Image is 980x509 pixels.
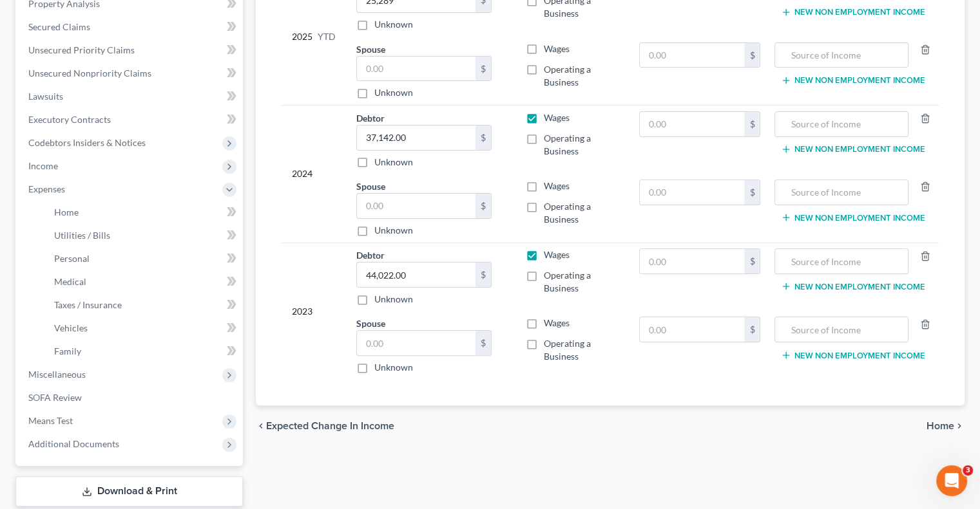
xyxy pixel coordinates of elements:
[476,194,491,218] div: $
[356,42,385,56] label: Spouse
[544,201,591,225] span: Operating a Business
[640,249,745,273] input: 0.00
[781,7,925,17] button: New Non Employment Income
[54,253,90,264] span: Personal
[927,421,965,431] button: Home chevron_right
[357,331,476,355] input: 0.00
[54,299,122,310] span: Taxes / Insurance
[44,270,243,293] a: Medical
[544,317,570,328] span: Wages
[44,340,243,363] a: Family
[374,361,413,374] label: Unknown
[356,248,385,262] label: Debtor
[476,57,491,81] div: $
[266,421,394,431] span: Expected Change in Income
[476,331,491,355] div: $
[544,64,591,88] span: Operating a Business
[744,180,760,205] div: $
[44,317,243,340] a: Vehicles
[356,180,385,193] label: Spouse
[374,293,413,306] label: Unknown
[544,133,591,156] span: Operating a Business
[44,201,243,224] a: Home
[292,248,336,374] div: 2023
[28,91,63,102] span: Lawsuits
[28,160,58,171] span: Income
[544,249,570,260] span: Wages
[781,75,925,86] button: New Non Employment Income
[54,207,79,217] span: Home
[782,317,901,342] input: Source of Income
[357,125,476,150] input: 0.00
[18,62,243,85] a: Unsecured Nonpriority Claims
[18,85,243,108] a: Lawsuits
[18,386,243,409] a: SOFA Review
[781,212,925,223] button: New Non Employment Income
[544,270,591,293] span: Operating a Business
[744,317,760,342] div: $
[781,350,925,360] button: New Non Employment Income
[18,15,243,39] a: Secured Claims
[28,44,135,55] span: Unsecured Priority Claims
[292,111,336,237] div: 2024
[28,369,86,380] span: Miscellaneous
[744,112,760,136] div: $
[640,112,745,136] input: 0.00
[374,86,413,99] label: Unknown
[544,43,570,54] span: Wages
[781,144,925,154] button: New Non Employment Income
[476,263,491,287] div: $
[356,111,385,125] label: Debtor
[28,68,151,79] span: Unsecured Nonpriority Claims
[54,322,88,333] span: Vehicles
[44,247,243,270] a: Personal
[357,57,476,81] input: 0.00
[782,249,901,273] input: Source of Income
[963,465,973,476] span: 3
[28,438,119,449] span: Additional Documents
[318,30,336,43] span: YTD
[476,125,491,150] div: $
[44,293,243,317] a: Taxes / Insurance
[256,421,266,431] i: chevron_left
[954,421,965,431] i: chevron_right
[936,465,967,496] iframe: Intercom live chat
[544,180,570,191] span: Wages
[374,224,413,237] label: Unknown
[28,392,82,403] span: SOFA Review
[374,18,413,31] label: Unknown
[54,276,86,287] span: Medical
[28,114,111,125] span: Executory Contracts
[28,415,73,426] span: Means Test
[782,180,901,205] input: Source of Income
[54,230,110,241] span: Utilities / Bills
[927,421,954,431] span: Home
[54,346,81,356] span: Family
[782,112,901,136] input: Source of Income
[544,338,591,362] span: Operating a Business
[28,137,146,148] span: Codebtors Insiders & Notices
[357,194,476,218] input: 0.00
[374,156,413,169] label: Unknown
[744,43,760,68] div: $
[781,281,925,292] button: New Non Employment Income
[640,317,745,342] input: 0.00
[544,112,570,123] span: Wages
[356,317,385,330] label: Spouse
[357,263,476,287] input: 0.00
[640,43,745,68] input: 0.00
[18,108,243,131] a: Executory Contracts
[28,183,65,194] span: Expenses
[15,476,243,506] a: Download & Print
[744,249,760,273] div: $
[640,180,745,205] input: 0.00
[782,43,901,68] input: Source of Income
[256,421,394,431] button: chevron_left Expected Change in Income
[28,21,90,32] span: Secured Claims
[18,39,243,62] a: Unsecured Priority Claims
[44,224,243,247] a: Utilities / Bills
